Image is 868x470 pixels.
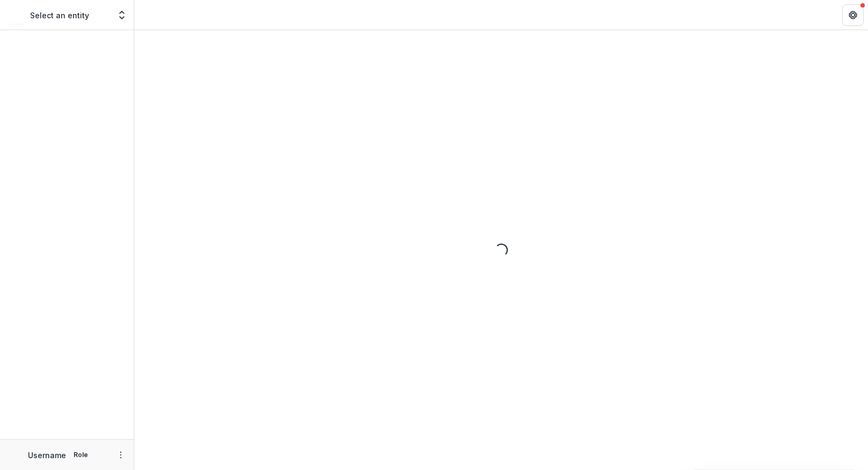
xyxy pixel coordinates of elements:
p: Select an entity [30,10,89,21]
p: Role [70,450,91,460]
button: More [114,448,127,461]
p: Username [28,450,66,461]
button: Open entity switcher [114,4,129,26]
button: Get Help [842,4,864,26]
